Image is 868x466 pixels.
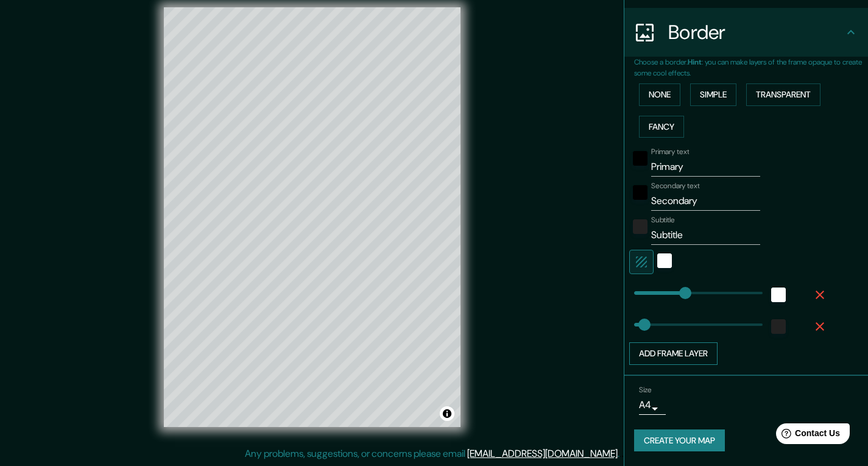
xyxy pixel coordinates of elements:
[639,116,684,138] button: Fancy
[621,447,624,461] div: .
[634,429,725,452] button: Create your map
[634,57,868,79] p: Choose a border. : you can make layers of the frame opaque to create some cool effects.
[624,8,868,57] div: Border
[688,57,702,67] b: Hint
[633,185,647,200] button: black
[651,147,689,157] label: Primary text
[651,215,675,225] label: Subtitle
[440,406,454,421] button: Toggle attribution
[633,151,647,166] button: black
[639,395,666,415] div: A4
[467,447,618,460] a: [EMAIL_ADDRESS][DOMAIN_NAME]
[651,181,700,191] label: Secondary text
[639,384,652,395] label: Size
[771,288,786,302] button: white
[633,219,647,234] button: color-222222
[657,253,672,268] button: white
[668,20,844,44] h4: Border
[245,447,619,461] p: Any problems, suggestions, or concerns please email .
[629,342,718,365] button: Add frame layer
[619,447,621,461] div: .
[746,83,820,106] button: Transparent
[771,319,786,334] button: color-222222
[690,83,736,106] button: Simple
[760,418,855,453] iframe: Help widget launcher
[639,83,680,106] button: None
